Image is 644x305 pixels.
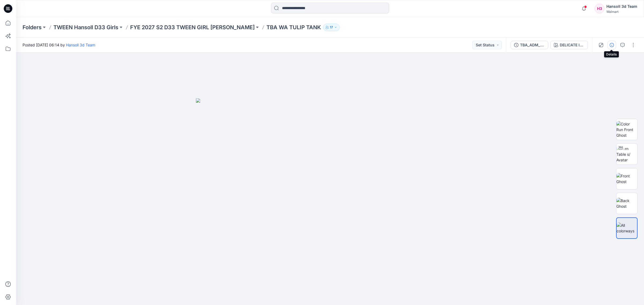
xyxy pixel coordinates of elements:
img: All colorways [617,222,637,234]
span: Posted [DATE] 06:14 by [23,42,95,48]
button: Details [608,41,616,49]
img: Front Ghost [616,173,637,184]
div: Hansoll 3d Team [606,3,637,10]
div: TBA_ADM_FC WA TULIP TANK_ASTM [520,42,545,48]
div: Walmart [606,10,637,14]
a: FYE 2027 S2 D33 TWEEN GIRL [PERSON_NAME] [130,24,255,31]
div: H3 [595,4,604,13]
div: DELICATE IVORY [560,42,584,48]
a: Folders [23,24,42,31]
p: TBA WA TULIP TANK [266,24,321,31]
p: 17 [330,24,333,30]
a: Hansoll 3d Team [66,43,95,47]
img: Back Ghost [616,198,637,209]
button: TBA_ADM_FC WA TULIP TANK_ASTM [511,41,548,49]
a: TWEEN Hansoll D33 Girls [53,24,118,31]
img: Turn Table s/ Avatar [616,146,637,163]
img: Color Run Front Ghost [616,121,637,138]
button: DELICATE IVORY [550,41,588,49]
img: eyJhbGciOiJIUzI1NiIsImtpZCI6IjAiLCJzbHQiOiJzZXMiLCJ0eXAiOiJKV1QifQ.eyJkYXRhIjp7InR5cGUiOiJzdG9yYW... [196,98,464,305]
button: 17 [323,24,340,31]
